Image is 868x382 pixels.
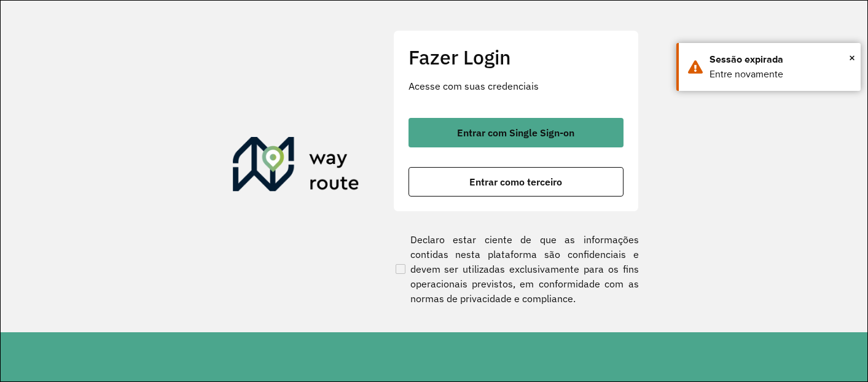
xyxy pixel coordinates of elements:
button: button [409,167,624,197]
span: × [849,49,855,67]
p: Acesse com suas credenciais [409,79,624,93]
div: Sessão expirada [710,52,851,67]
div: Entre novamente [710,67,851,82]
h2: Fazer Login [409,45,624,69]
span: Entrar como terceiro [469,177,562,187]
label: Declaro estar ciente de que as informações contidas nesta plataforma são confidenciais e devem se... [393,232,639,306]
button: button [409,118,624,147]
span: Entrar com Single Sign-on [457,128,574,138]
img: Roteirizador AmbevTech [233,137,359,196]
button: Close [849,49,855,67]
